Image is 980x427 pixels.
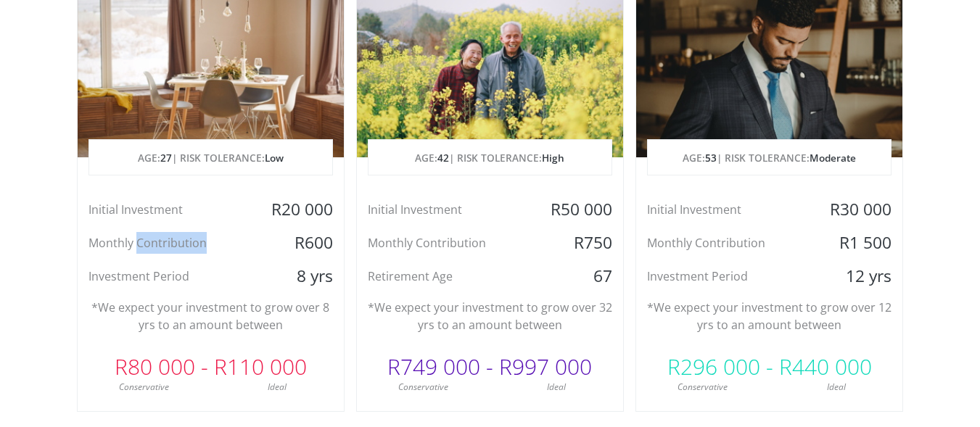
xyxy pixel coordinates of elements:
[810,151,856,165] span: Moderate
[368,299,612,333] p: *We expect your investment to grow over 32 yrs to an amount between
[255,199,343,220] div: R20 000
[88,299,333,333] p: *We expect your investment to grow over 8 yrs to an amount between
[535,232,623,254] div: R750
[814,199,902,220] div: R30 000
[647,299,892,333] p: *We expect your investment to grow over 12 yrs to an amount between
[814,232,902,254] div: R1 500
[89,140,332,176] p: AGE: | RISK TOLERANCE:
[255,265,343,287] div: 8 yrs
[160,151,172,165] span: 27
[357,381,490,394] div: Conservative
[210,381,344,394] div: Ideal
[814,265,902,287] div: 12 yrs
[636,199,814,220] div: Initial Investment
[78,232,255,254] div: Monthly Contribution
[78,381,211,394] div: Conservative
[535,265,623,287] div: 67
[705,151,717,165] span: 53
[357,199,535,220] div: Initial Investment
[357,265,535,287] div: Retirement Age
[636,232,814,254] div: Monthly Contribution
[78,345,344,389] div: R80 000 - R110 000
[357,345,623,389] div: R749 000 - R997 000
[535,199,623,220] div: R50 000
[78,199,255,220] div: Initial Investment
[265,151,284,165] span: Low
[78,265,255,287] div: Investment Period
[770,381,903,394] div: Ideal
[648,140,891,176] p: AGE: | RISK TOLERANCE:
[437,151,449,165] span: 42
[255,232,343,254] div: R600
[636,381,770,394] div: Conservative
[636,345,902,389] div: R296 000 - R440 000
[542,151,564,165] span: High
[357,232,535,254] div: Monthly Contribution
[636,265,814,287] div: Investment Period
[490,381,623,394] div: Ideal
[368,140,612,176] p: AGE: | RISK TOLERANCE:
